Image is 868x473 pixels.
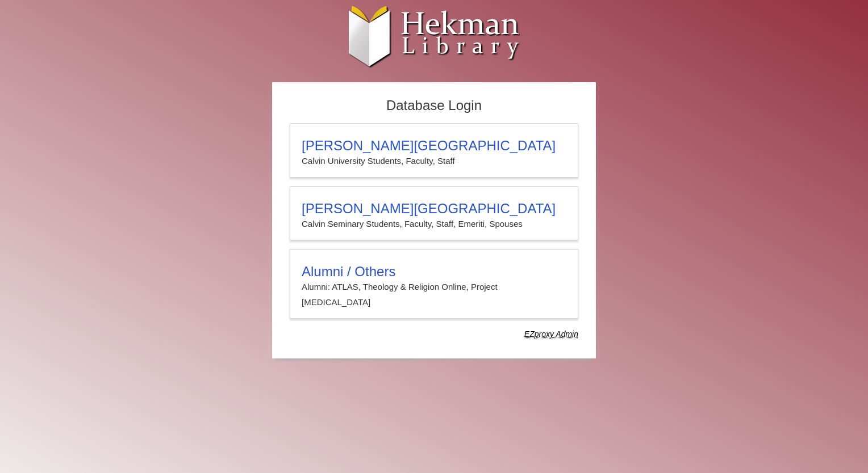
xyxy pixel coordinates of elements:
[302,217,566,231] p: Calvin Seminary Students, Faculty, Staff, Emeriti, Spouses
[290,123,578,178] a: [PERSON_NAME][GEOGRAPHIC_DATA]Calvin University Students, Faculty, Staff
[302,154,566,168] p: Calvin University Students, Faculty, Staff
[302,138,566,154] h3: [PERSON_NAME][GEOGRAPHIC_DATA]
[302,264,566,280] h3: Alumni / Others
[302,264,566,310] summary: Alumni / OthersAlumni: ATLAS, Theology & Religion Online, Project [MEDICAL_DATA]
[302,201,566,217] h3: [PERSON_NAME][GEOGRAPHIC_DATA]
[284,94,584,117] h2: Database Login
[302,280,566,310] p: Alumni: ATLAS, Theology & Religion Online, Project [MEDICAL_DATA]
[290,186,578,240] a: [PERSON_NAME][GEOGRAPHIC_DATA]Calvin Seminary Students, Faculty, Staff, Emeriti, Spouses
[524,330,578,339] dfn: Use Alumni login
